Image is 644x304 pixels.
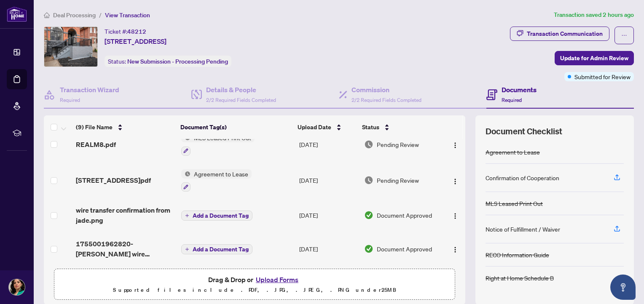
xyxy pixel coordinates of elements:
span: Add a Document Tag [193,246,249,252]
span: Document Checklist [486,125,562,137]
img: Document Status [364,244,373,253]
th: Status [359,115,440,139]
img: Document Status [364,211,373,220]
span: Agreement to Lease [191,169,252,179]
span: 2/2 Required Fields Completed [352,97,421,103]
span: (9) File Name [76,123,113,132]
span: Deal Processing [53,11,96,19]
img: Document Status [364,176,373,185]
span: Required [502,97,522,103]
img: logo [7,6,27,22]
button: Logo [448,242,462,256]
div: Right at Home Schedule B [486,273,554,283]
h4: Documents [502,85,537,95]
button: Add a Document Tag [181,243,252,254]
span: Drag & Drop orUpload FormsSupported files include .PDF, .JPG, .JPEG, .PNG under25MB [54,269,455,300]
span: New Submission - Processing Pending [127,58,228,65]
button: Upload Forms [253,274,301,285]
button: Logo [448,208,462,222]
button: Open asap [610,275,636,300]
button: Transaction Communication [510,27,609,41]
th: (9) File Name [72,115,177,139]
button: Add a Document Tag [181,210,252,221]
span: ellipsis [621,32,627,38]
td: [DATE] [296,232,361,266]
span: Document Approved [377,244,432,253]
img: Profile Icon [9,279,25,295]
h4: Transaction Wizard [60,85,119,95]
div: MLS Leased Print Out [486,199,543,208]
td: [DATE] [296,198,361,232]
span: Document Approved [377,211,432,220]
p: Supported files include .PDF, .JPG, .JPEG, .PNG under 25 MB [59,285,450,295]
img: Logo [452,213,459,219]
span: [STREET_ADDRESS]pdf [76,175,151,185]
span: Upload Date [298,123,331,132]
button: Add a Document Tag [181,211,252,221]
span: Update for Admin Review [560,51,628,65]
img: IMG-C12321744_1.jpg [44,27,97,67]
button: Update for Admin Review [555,51,634,65]
button: Add a Document Tag [181,244,252,254]
span: 48212 [127,28,146,35]
span: wire transfer confirmation from jade.png [76,205,174,225]
h4: Commission [352,85,421,95]
li: / [99,10,102,20]
img: Logo [452,246,459,253]
span: Pending Review [377,140,419,149]
div: RECO Information Guide [486,250,549,259]
span: 2/2 Required Fields Completed [206,97,276,103]
button: Status IconAgreement to Lease [181,169,252,192]
span: Submitted for Review [574,72,631,81]
div: Agreement to Lease [486,147,540,157]
img: Document Status [364,140,373,149]
span: Status [362,123,379,132]
span: plus [185,247,189,251]
th: Document Tag(s) [177,115,294,139]
div: Ticket #: [105,27,146,36]
span: Add a Document Tag [193,213,249,219]
div: Confirmation of Cooperation [486,173,559,182]
span: plus [185,213,189,218]
div: Status: [105,56,231,67]
span: home [44,12,50,18]
td: [DATE] [296,163,361,199]
div: Notice of Fulfillment / Waiver [486,224,560,234]
img: Logo [452,178,459,185]
span: Drag & Drop or [208,274,301,285]
span: View Transaction [105,11,150,19]
span: REALM8.pdf [76,139,116,149]
span: Required [60,97,80,103]
span: [STREET_ADDRESS] [105,36,166,46]
button: Logo [448,138,462,151]
td: [DATE] [296,126,361,163]
div: Transaction Communication [527,27,603,40]
img: Logo [452,142,459,149]
article: Transaction saved 2 hours ago [554,10,634,20]
h4: Details & People [206,85,276,95]
th: Upload Date [294,115,359,139]
button: Status IconMLS Leased Print Out [181,133,255,156]
span: 1755001962820-[PERSON_NAME] wire transfer.png [76,239,174,259]
img: Status Icon [181,169,191,179]
span: Pending Review [377,176,419,185]
button: Logo [448,173,462,187]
